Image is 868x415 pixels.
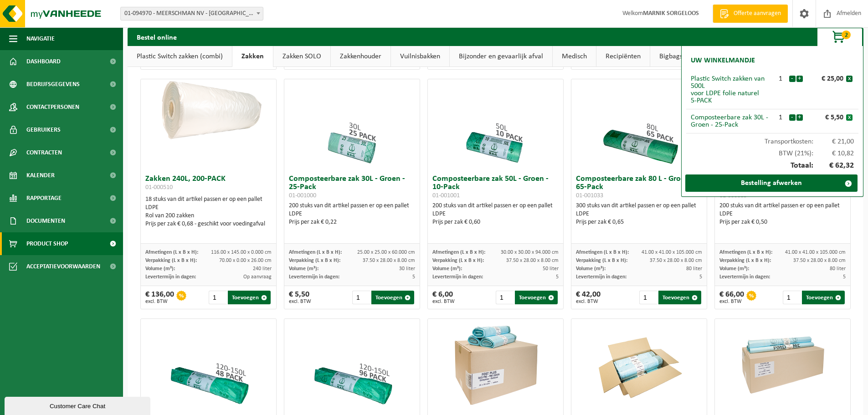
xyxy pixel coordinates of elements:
span: Verpakking (L x B x H): [145,258,197,263]
span: 01-000510 [145,184,173,191]
div: Prijs per zak € 0,22 [289,218,415,226]
a: Bigbags [650,46,692,67]
div: € 5,50 [805,114,846,121]
div: € 66,00 [719,291,744,304]
div: € 5,50 [289,291,311,304]
span: Navigatie [26,27,55,50]
span: Contracten [26,141,62,164]
span: € 21,00 [813,138,854,145]
div: 200 stuks van dit artikel passen er op een pallet [719,202,846,226]
div: 200 stuks van dit artikel passen er op een pallet [289,202,415,226]
div: 18 stuks van dit artikel passen er op een pallet [145,195,272,228]
a: Bestelling afwerken [685,174,858,192]
span: Volume (m³): [145,266,175,272]
strong: MARNIK SORGELOOS [643,10,699,17]
img: 01-001000 [307,79,398,170]
span: Rapportage [26,187,62,210]
span: Afmetingen (L x B x H): [576,250,629,255]
span: Documenten [26,210,65,232]
span: 01-001000 [289,192,316,199]
a: Zakken SOLO [273,46,330,67]
span: Levertermijn in dagen: [719,274,770,280]
div: LDPE [289,210,415,218]
div: LDPE [145,204,272,212]
button: - [789,76,796,82]
input: 1 [783,291,801,304]
span: 2 [842,31,851,39]
button: Toevoegen [371,291,414,304]
button: 2 [817,28,863,46]
span: Verpakking (L x B x H): [432,258,484,263]
input: 1 [639,291,658,304]
img: 01-000492 [594,319,685,410]
div: Totaal: [686,157,858,174]
span: 01-094970 - MEERSCHMAN NV - EREMBODEGEM [120,7,263,20]
span: 01-094970 - MEERSCHMAN NV - EREMBODEGEM [121,7,263,20]
span: Bedrijfsgegevens [26,73,80,96]
div: € 6,00 [432,291,455,304]
span: Op aanvraag [243,274,272,280]
span: excl. BTW [576,299,601,304]
button: Toevoegen [802,291,845,304]
div: Plastic Switch zakken van 500L voor LDPE folie naturel 5-PACK [691,75,772,104]
span: Contactpersonen [26,96,79,118]
span: Acceptatievoorwaarden [26,255,100,278]
span: € 10,82 [813,150,854,157]
div: 300 stuks van dit artikel passen er op een pallet [576,202,702,226]
div: LDPE [432,210,559,218]
button: + [796,114,803,121]
span: 50 liter [543,266,559,272]
div: Transportkosten: [686,133,858,145]
input: 1 [352,291,371,304]
a: Offerte aanvragen [713,5,788,23]
span: 30.00 x 30.00 x 94.000 cm [501,250,559,255]
div: Prijs per zak € 0,60 [432,218,559,226]
h3: Zakken 240L, 200-PACK [145,175,272,193]
img: 01-001001 [450,79,541,170]
button: - [789,114,796,121]
a: Medisch [553,46,596,67]
div: Composteerbare zak 30L - Groen - 25-Pack [691,114,772,128]
span: Product Shop [26,232,68,255]
span: 240 liter [253,266,272,272]
span: Verpakking (L x B x H): [719,258,771,263]
a: Vuilnisbakken [391,46,449,67]
a: Bijzonder en gevaarlijk afval [450,46,552,67]
iframe: chat widget [5,395,152,415]
span: 5 [412,274,415,280]
span: Offerte aanvragen [731,9,783,18]
h3: Composteerbare zak 50L - Groen - 10-Pack [432,175,559,200]
input: 1 [209,291,227,304]
span: 41.00 x 41.00 x 105.000 cm [642,250,702,255]
span: Volume (m³): [576,266,606,272]
span: Dashboard [26,50,61,73]
span: 01-001033 [576,192,603,199]
span: 25.00 x 25.00 x 60.000 cm [357,250,415,255]
a: Plastic Switch zakken (combi) [128,46,232,67]
span: 80 liter [830,266,846,272]
span: Volume (m³): [719,266,749,272]
button: Toevoegen [228,291,271,304]
span: Verpakking (L x B x H): [576,258,627,263]
span: excl. BTW [289,299,311,304]
span: 37.50 x 28.00 x 8.00 cm [650,258,702,263]
img: 01-001033 [594,79,685,170]
div: € 42,00 [576,291,601,304]
a: Recipiënten [596,46,650,67]
span: Levertermijn in dagen: [432,274,483,280]
button: + [796,76,803,82]
img: 01-000686 [307,319,398,410]
span: excl. BTW [432,299,455,304]
span: Volume (m³): [432,266,462,272]
div: Prijs per zak € 0,65 [576,218,702,226]
button: Toevoegen [515,291,558,304]
h3: Composteerbare zak 30L - Groen - 25-Pack [289,175,415,200]
div: € 136,00 [145,291,174,304]
img: 01-000510 [141,79,276,147]
span: Afmetingen (L x B x H): [145,250,198,255]
span: 80 liter [686,266,702,272]
span: 30 liter [399,266,415,272]
div: 1 [772,114,789,121]
span: 5 [556,274,559,280]
span: Levertermijn in dagen: [145,274,196,280]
